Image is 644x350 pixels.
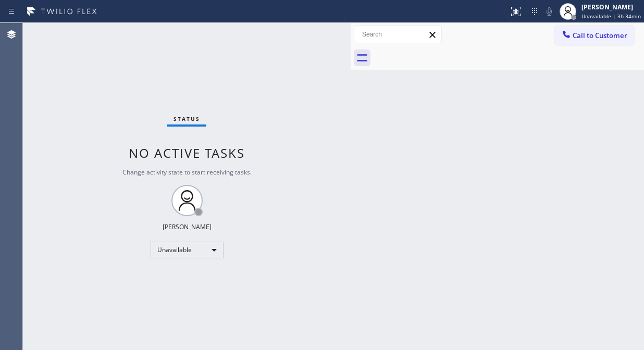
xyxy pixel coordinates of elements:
[129,144,245,161] span: No active tasks
[354,26,441,43] input: Search
[151,242,224,258] div: Unavailable
[554,26,634,45] button: Call to Customer
[163,222,212,231] div: [PERSON_NAME]
[573,31,627,40] span: Call to Customer
[174,115,200,122] span: Status
[581,12,641,20] span: Unavailable | 3h 34min
[122,168,252,177] span: Change activity state to start receiving tasks.
[581,3,641,11] div: [PERSON_NAME]
[542,4,556,19] button: Mute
